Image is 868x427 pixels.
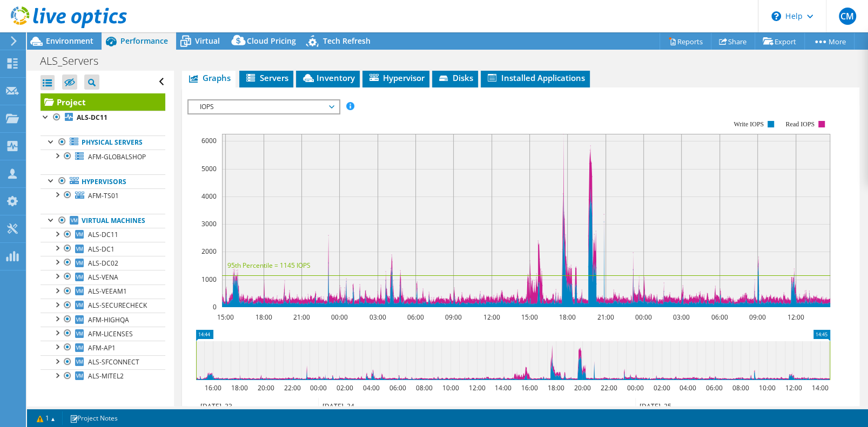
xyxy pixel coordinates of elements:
[407,313,424,322] text: 06:00
[559,313,576,322] text: 18:00
[195,36,220,46] span: Virtual
[41,111,165,125] a: ALS-DC11
[201,164,217,173] text: 5000
[194,100,333,113] span: IOPS
[41,327,165,341] a: AFM-LICENSES
[660,33,711,50] a: Reports
[597,313,614,322] text: 21:00
[548,383,564,392] text: 18:00
[438,72,473,83] span: Disks
[469,383,486,392] text: 12:00
[673,313,690,322] text: 03:00
[201,192,217,201] text: 4000
[521,313,538,322] text: 15:00
[786,120,815,128] text: Read IOPS
[88,357,139,367] span: ALS-SFCONNECT
[41,93,165,111] a: Project
[88,343,116,353] span: AFM-AP1
[369,313,386,322] text: 03:00
[711,33,755,50] a: Share
[41,188,165,202] a: AFM-TS01
[323,36,371,46] span: Tech Refresh
[41,341,165,355] a: AFM-AP1
[486,72,584,83] span: Installed Applications
[88,230,118,239] span: ALS-DC11
[734,120,764,128] text: Write IOPS
[35,55,115,67] h1: ALS_Servers
[41,270,165,284] a: ALS-VENA
[41,284,165,299] a: ALS-VEEAM1
[495,383,512,392] text: 14:00
[771,11,781,21] svg: \n
[88,315,129,324] span: AFM-HIGHQA
[201,247,217,256] text: 2000
[201,136,217,145] text: 6000
[255,313,272,322] text: 18:00
[627,383,644,392] text: 00:00
[245,72,288,83] span: Servers
[29,411,63,425] a: 1
[77,113,107,122] b: ALS-DC11
[41,135,165,150] a: Physical Servers
[337,383,353,392] text: 02:00
[41,174,165,188] a: Hypervisors
[732,383,749,392] text: 08:00
[679,383,696,392] text: 04:00
[804,33,854,50] a: More
[231,383,248,392] text: 18:00
[62,411,125,425] a: Project Notes
[839,8,856,25] span: CM
[41,228,165,242] a: ALS-DC11
[201,219,217,228] text: 3000
[654,383,670,392] text: 02:00
[187,72,230,83] span: Graphs
[812,383,829,392] text: 14:00
[201,275,217,284] text: 1000
[785,383,802,392] text: 12:00
[88,259,118,268] span: ALS-DC02
[88,371,124,381] span: ALS-MITEL2
[445,313,462,322] text: 09:00
[205,383,221,392] text: 16:00
[258,383,274,392] text: 20:00
[41,214,165,228] a: Virtual Machines
[706,383,723,392] text: 06:00
[41,369,165,383] a: ALS-MITEL2
[601,383,617,392] text: 22:00
[41,242,165,256] a: ALS-DC1
[749,313,766,322] text: 09:00
[88,191,119,200] span: AFM-TS01
[483,313,500,322] text: 12:00
[301,72,354,83] span: Inventory
[389,383,406,392] text: 06:00
[788,313,804,322] text: 12:00
[635,313,652,322] text: 00:00
[574,383,591,392] text: 20:00
[521,383,538,392] text: 16:00
[41,299,165,313] a: ALS-SECURECHECK
[442,383,459,392] text: 10:00
[416,383,433,392] text: 08:00
[88,287,127,296] span: ALS-VEEAM1
[88,152,146,161] span: AFM-GLOBALSHOP
[711,313,728,322] text: 06:00
[41,355,165,369] a: ALS-SFCONNECT
[88,301,147,310] span: ALS-SECURECHECK
[293,313,310,322] text: 21:00
[759,383,776,392] text: 10:00
[755,33,805,50] a: Export
[120,36,168,46] span: Performance
[41,150,165,164] a: AFM-GLOBALSHOP
[368,72,424,83] span: Hypervisor
[213,302,217,311] text: 0
[41,256,165,270] a: ALS-DC02
[247,36,296,46] span: Cloud Pricing
[363,383,380,392] text: 04:00
[227,261,311,270] text: 95th Percentile = 1145 IOPS
[284,383,301,392] text: 22:00
[88,245,115,254] span: ALS-DC1
[88,329,133,338] span: AFM-LICENSES
[217,313,234,322] text: 15:00
[46,36,93,46] span: Environment
[331,313,348,322] text: 00:00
